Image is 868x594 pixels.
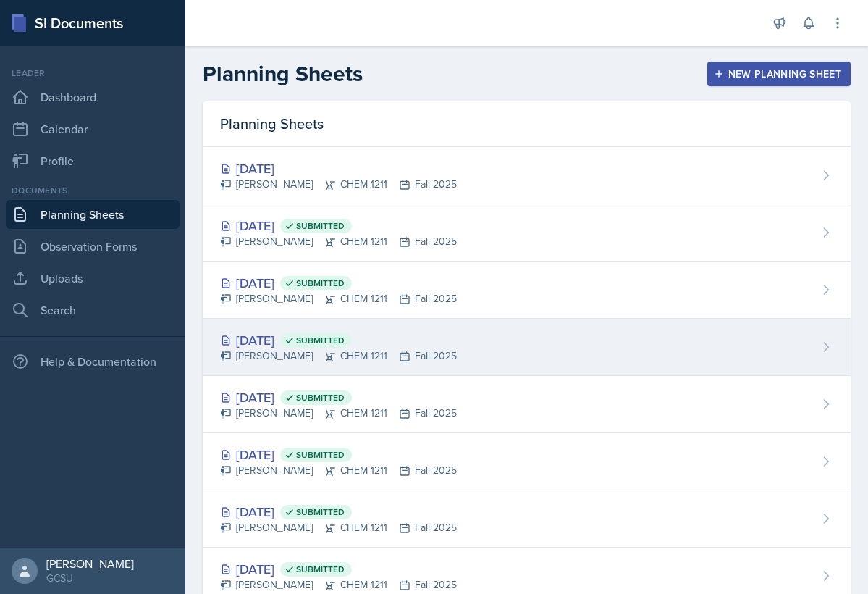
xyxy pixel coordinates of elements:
[717,68,841,80] div: New Planning Sheet
[203,61,363,87] h2: Planning Sheets
[296,335,345,346] span: Submitted
[203,433,851,490] a: [DATE] Submitted [PERSON_NAME]CHEM 1211Fall 2025
[220,559,457,579] div: [DATE]
[220,159,457,178] div: [DATE]
[203,319,851,376] a: [DATE] Submitted [PERSON_NAME]CHEM 1211Fall 2025
[6,83,180,112] a: Dashboard
[203,262,851,319] a: [DATE] Submitted [PERSON_NAME]CHEM 1211Fall 2025
[296,564,345,575] span: Submitted
[296,277,345,289] span: Submitted
[46,556,134,571] div: [PERSON_NAME]
[220,330,457,350] div: [DATE]
[6,296,180,325] a: Search
[220,177,457,192] div: [PERSON_NAME] CHEM 1211 Fall 2025
[220,216,457,235] div: [DATE]
[46,571,134,585] div: GCSU
[6,232,180,261] a: Observation Forms
[220,520,457,535] div: [PERSON_NAME] CHEM 1211 Fall 2025
[6,264,180,293] a: Uploads
[220,388,457,407] div: [DATE]
[6,146,180,175] a: Profile
[220,445,457,464] div: [DATE]
[707,62,851,86] button: New Planning Sheet
[296,506,345,518] span: Submitted
[203,147,851,204] a: [DATE] [PERSON_NAME]CHEM 1211Fall 2025
[203,204,851,262] a: [DATE] Submitted [PERSON_NAME]CHEM 1211Fall 2025
[203,101,851,147] div: Planning Sheets
[6,184,180,197] div: Documents
[220,577,457,593] div: [PERSON_NAME] CHEM 1211 Fall 2025
[6,200,180,229] a: Planning Sheets
[220,273,457,293] div: [DATE]
[6,114,180,143] a: Calendar
[296,220,345,232] span: Submitted
[220,291,457,306] div: [PERSON_NAME] CHEM 1211 Fall 2025
[6,347,180,376] div: Help & Documentation
[220,406,457,421] div: [PERSON_NAME] CHEM 1211 Fall 2025
[220,348,457,364] div: [PERSON_NAME] CHEM 1211 Fall 2025
[220,234,457,249] div: [PERSON_NAME] CHEM 1211 Fall 2025
[203,376,851,433] a: [DATE] Submitted [PERSON_NAME]CHEM 1211Fall 2025
[296,392,345,403] span: Submitted
[220,502,457,522] div: [DATE]
[6,67,180,80] div: Leader
[203,490,851,548] a: [DATE] Submitted [PERSON_NAME]CHEM 1211Fall 2025
[220,463,457,478] div: [PERSON_NAME] CHEM 1211 Fall 2025
[296,449,345,461] span: Submitted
